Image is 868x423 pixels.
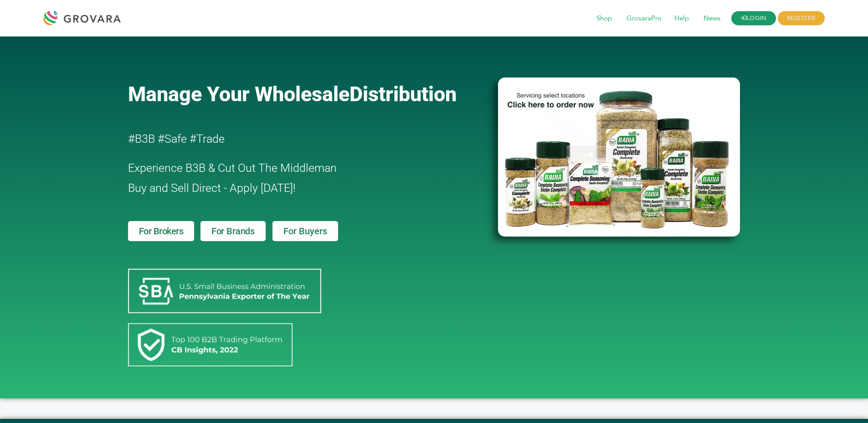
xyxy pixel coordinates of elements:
[620,14,668,24] a: GrovaraPro
[128,161,337,175] span: Experience B3B & Cut Out The Middleman
[128,129,446,149] h2: #B3B #Safe #Trade
[590,10,618,27] span: Shop
[139,227,184,236] span: For Brokers
[128,181,296,195] span: Buy and Sell Direct - Apply [DATE]!
[200,221,266,241] a: For Brands
[620,10,668,27] span: GrovaraPro
[128,82,349,106] span: Manage Your Wholesale
[668,10,695,27] span: Help
[211,227,255,236] span: For Brands
[697,10,727,27] span: News
[283,227,327,236] span: For Buyers
[590,14,618,24] a: Shop
[349,82,457,106] span: Distribution
[272,221,338,241] a: For Buyers
[697,14,727,24] a: News
[128,82,483,106] a: Manage Your WholesaleDistribution
[128,221,195,241] a: For Brokers
[778,11,825,26] span: REGISTER
[668,14,695,24] a: Help
[731,11,776,26] a: LOGIN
